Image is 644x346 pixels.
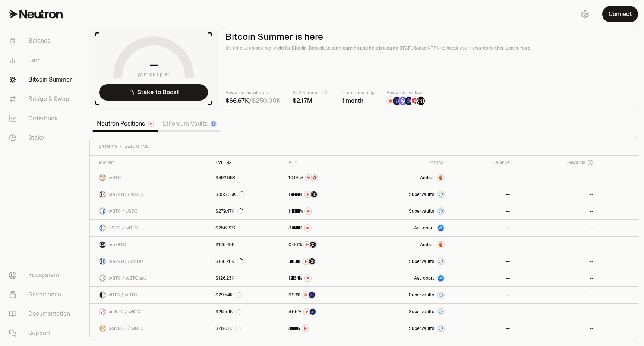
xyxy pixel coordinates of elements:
a: Support [3,324,80,343]
a: maxBTC LogowBTC LogomaxBTC / wBTC [90,186,211,203]
a: Earn [3,51,80,70]
img: wBTC Logo [103,225,105,231]
img: Bedrock Diamonds [310,309,316,315]
div: $28.59K [215,309,242,315]
img: USDC Logo [100,225,102,231]
p: Time remaining [342,89,375,96]
a: -- [449,220,514,236]
img: Bedrock Diamonds [405,97,413,105]
img: Structured Points [309,258,315,264]
img: NTRN [302,326,308,331]
a: Balance [3,31,80,51]
button: Connect [602,6,638,22]
img: Amber [438,175,444,181]
a: Ethereum Vaults [158,116,221,131]
img: NTRN [305,225,311,231]
span: maxBTC [108,242,126,248]
button: NTRN [288,207,360,215]
button: NTRN [288,325,360,332]
img: eBTC Logo [100,292,102,298]
span: Astroport [414,225,434,231]
button: NTRN [288,274,360,282]
a: $166.60K [211,237,284,253]
img: NTRN [305,275,311,281]
span: Supervaults [409,292,434,298]
a: SupervaultsSupervaults [364,203,449,219]
button: NTRNStructured Points [288,258,360,265]
a: -- [514,287,598,303]
a: SolvBTC LogowBTC LogoSolvBTC / wBTC [90,320,211,337]
img: EtherFi Points [309,292,315,298]
img: wBTC Logo [100,175,105,181]
a: SupervaultsSupervaults [364,320,449,337]
a: NTRNStructured Points [284,237,364,253]
a: NTRN [284,203,364,219]
img: Structured Points [310,242,316,248]
div: APY [288,159,360,165]
img: wBTC.axl Logo [103,275,105,281]
a: Learn more [506,45,530,51]
img: wBTC Logo [100,275,102,281]
a: Bridge & Swap [3,89,80,109]
a: maxBTC LogomaxBTC [90,237,211,253]
button: NTRN [288,224,360,232]
a: Astroport [364,220,449,236]
span: USDC / wBTC [108,225,138,231]
a: NTRNBedrock Diamonds [284,304,364,320]
a: -- [449,287,514,303]
div: $126.23K [215,275,234,281]
a: NTRNStructured Points [284,253,364,270]
img: wBTC Logo [100,208,102,214]
span: Supervaults [409,191,434,197]
a: -- [514,203,598,219]
span: SolvBTC / wBTC [108,326,144,331]
h1: -- [149,59,158,71]
span: Amber [420,175,434,181]
button: NTRNStructured Points [288,191,360,198]
a: Bitcoin Summer [3,70,80,89]
a: -- [514,169,598,186]
img: USDC Logo [103,258,105,264]
a: -- [449,320,514,337]
div: $492.08K [215,175,236,181]
a: SupervaultsSupervaults [364,186,449,203]
div: Protocol [369,159,445,165]
a: $126.23K [211,270,284,286]
a: -- [449,237,514,253]
a: NTRNEtherFi Points [284,287,364,303]
a: $256.22K [211,220,284,236]
a: eBTC LogowBTC LogoeBTC / wBTC [90,287,211,303]
span: 24 items [99,143,117,149]
a: USDC LogowBTC LogoUSDC / wBTC [90,220,211,236]
button: NTRNMars Fragments [288,174,360,181]
img: Mars Fragments [411,97,419,105]
img: USDC Logo [103,208,105,214]
div: $166.60K [215,242,235,248]
a: Documentation [3,304,80,324]
img: maxBTC Logo [100,242,105,248]
a: uniBTC LogowBTC LogouniBTC / wBTC [90,304,211,320]
a: -- [449,169,514,186]
a: $279.47K [211,203,284,219]
a: wBTC LogoUSDC LogowBTC / USDC [90,203,211,219]
a: $166.26K [211,253,284,270]
img: NTRN [304,242,310,248]
span: your multiplier [138,71,170,78]
div: / [225,96,281,105]
div: $29.54K [215,292,242,298]
a: Neutron Positions [92,116,158,131]
img: wBTC Logo [103,326,105,331]
img: NTRN [305,191,311,197]
a: SupervaultsSupervaults [364,304,449,320]
img: NTRN [305,208,311,214]
div: Balance [454,159,510,165]
img: SolvBTC Logo [100,326,102,331]
span: wBTC / wBTC.axl [108,275,146,281]
a: Astroport [364,270,449,286]
a: AmberAmber [364,169,449,186]
a: NTRN [284,220,364,236]
a: -- [449,304,514,320]
a: $28.01K [211,320,284,337]
a: Governance [3,285,80,304]
img: NTRN [303,258,309,264]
